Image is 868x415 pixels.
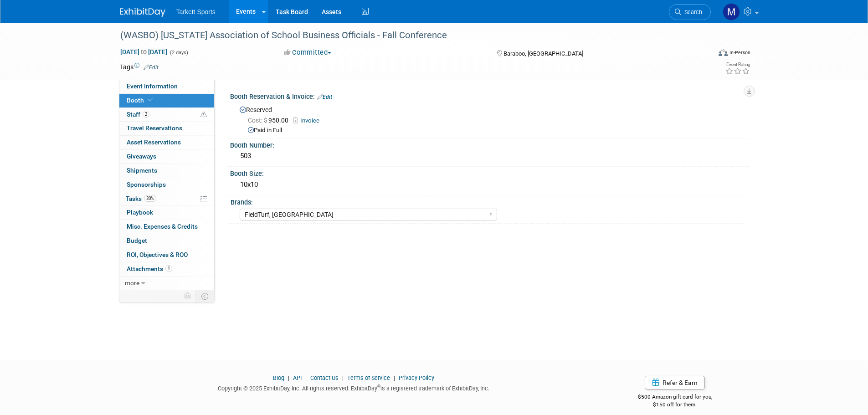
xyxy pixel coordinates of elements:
[127,124,182,132] span: Travel Reservations
[669,4,711,20] a: Search
[230,138,749,150] div: Booth Number:
[127,265,172,272] span: Attachments
[119,94,214,108] a: Booth
[230,167,749,178] div: Booth Size:
[127,181,166,188] span: Sponsorships
[119,80,214,93] a: Event Information
[231,195,745,207] div: Brands:
[127,97,154,104] span: Booth
[119,150,214,164] a: Giveaways
[120,62,159,72] td: Tags
[127,138,181,146] span: Asset Reservations
[248,117,268,124] span: Cost: $
[681,9,702,15] span: Search
[230,90,749,102] div: Booth Reservation & Invoice:
[119,164,214,178] a: Shipments
[237,103,742,135] div: Reserved
[165,265,172,272] span: 1
[117,27,697,44] div: (WASBO) [US_STATE] Association of School Business Officials - Fall Conference
[119,108,214,122] a: Staff2
[399,374,434,381] a: Privacy Policy
[144,64,159,71] a: Edit
[127,111,149,118] span: Staff
[127,153,156,160] span: Giveaways
[176,8,216,15] span: Tarkett Sports
[148,97,153,102] i: Booth reservation complete
[139,48,148,56] span: to
[340,374,346,381] span: |
[729,49,750,56] div: In-Person
[143,111,149,118] span: 2
[248,126,742,135] div: Paid in Full
[237,149,742,163] div: 503
[286,374,292,381] span: |
[120,8,165,17] img: ExhibitDay
[119,248,214,262] a: ROI, Objectives & ROO
[281,48,335,57] button: Committed
[119,206,214,220] a: Playbook
[119,277,214,290] a: more
[273,374,284,381] a: Blog
[725,62,750,67] div: Event Rating
[657,47,751,61] div: Event Format
[503,50,583,57] span: Baraboo, [GEOGRAPHIC_DATA]
[293,117,324,124] a: Invoice
[200,111,207,119] span: Potential Scheduling Conflict -- at least one attendee is tagged in another overlapping event.
[127,223,198,230] span: Misc. Expenses & Credits
[127,167,157,174] span: Shipments
[310,374,339,381] a: Contact Us
[127,251,188,258] span: ROI, Objectives & ROO
[119,178,214,192] a: Sponsorships
[119,262,214,276] a: Attachments1
[645,376,705,389] a: Refer & Earn
[317,94,332,100] a: Edit
[125,279,139,287] span: more
[601,387,749,408] div: $500 Amazon gift card for you,
[120,48,168,56] span: [DATE] [DATE]
[169,50,188,56] span: (2 days)
[293,374,302,381] a: API
[119,136,214,149] a: Asset Reservations
[119,220,214,234] a: Misc. Expenses & Credits
[127,209,153,216] span: Playbook
[719,49,728,56] img: Format-Inperson.png
[391,374,397,381] span: |
[120,382,588,393] div: Copyright © 2025 ExhibitDay, Inc. All rights reserved. ExhibitDay is a registered trademark of Ex...
[119,192,214,206] a: Tasks20%
[195,290,214,302] td: Toggle Event Tabs
[601,401,749,409] div: $150 off for them.
[127,82,178,90] span: Event Information
[303,374,309,381] span: |
[127,237,147,244] span: Budget
[126,195,156,202] span: Tasks
[180,290,196,302] td: Personalize Event Tab Strip
[347,374,390,381] a: Terms of Service
[377,384,380,389] sup: ®
[723,3,740,20] img: Mathieu Martel
[119,234,214,248] a: Budget
[144,195,156,202] span: 20%
[237,178,742,192] div: 10x10
[119,122,214,135] a: Travel Reservations
[248,117,292,124] span: 950.00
